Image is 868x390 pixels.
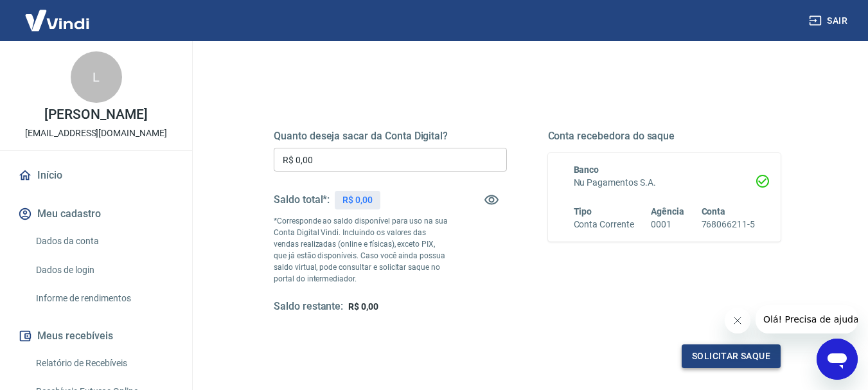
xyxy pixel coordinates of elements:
[817,339,858,380] iframe: Botão para abrir a janela de mensagens
[31,350,177,377] a: Relatório de Recebíveis
[71,51,122,103] div: L
[682,344,781,368] button: Solicitar saque
[274,193,330,206] h5: Saldo total*:
[274,130,507,143] h5: Quanto deseja sacar da Conta Digital?
[15,322,177,350] button: Meus recebíveis
[31,285,177,312] a: Informe de rendimentos
[274,215,448,285] p: *Corresponde ao saldo disponível para uso na sua Conta Digital Vindi. Incluindo os valores das ve...
[31,228,177,254] a: Dados da conta
[702,218,755,231] h6: 768066211-5
[574,164,599,175] span: Banco
[31,257,177,283] a: Dados de login
[574,218,634,231] h6: Conta Corrente
[8,9,108,19] span: Olá! Precisa de ajuda?
[548,130,781,143] h5: Conta recebedora do saque
[806,9,853,33] button: Sair
[348,301,378,312] span: R$ 0,00
[574,206,592,217] span: Tipo
[15,161,177,190] a: Início
[25,127,167,140] p: [EMAIL_ADDRESS][DOMAIN_NAME]
[15,200,177,228] button: Meu cadastro
[651,206,684,217] span: Agência
[15,1,99,40] img: Vindi
[44,108,147,121] p: [PERSON_NAME]
[274,300,343,314] h5: Saldo restante:
[725,308,750,333] iframe: Fechar mensagem
[651,218,684,231] h6: 0001
[574,176,756,190] h6: Nu Pagamentos S.A.
[342,193,373,207] p: R$ 0,00
[756,305,858,333] iframe: Mensagem da empresa
[702,206,726,217] span: Conta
